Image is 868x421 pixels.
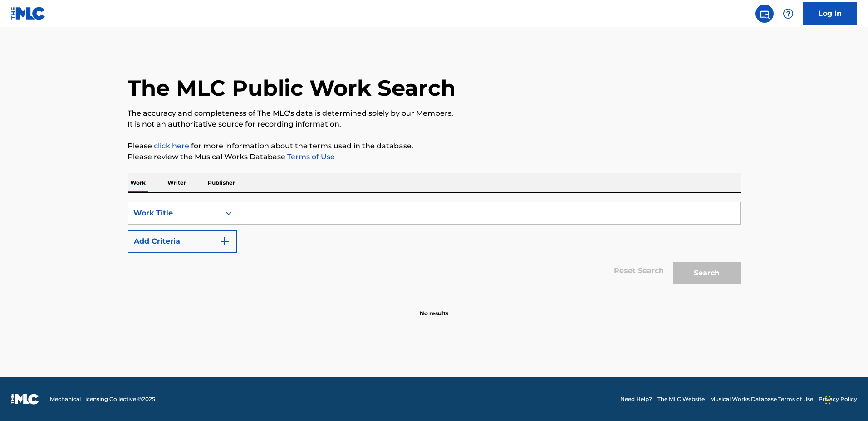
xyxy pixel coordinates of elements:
[710,395,813,403] a: Musical Works Database Terms of Use
[420,299,448,318] p: No results
[657,395,705,403] a: The MLC Website
[128,230,237,253] button: Add Criteria
[165,173,189,192] p: Writer
[128,202,741,289] form: Search Form
[285,152,335,161] a: Terms of Use
[128,119,741,130] p: It is not an authoritative source for recording information.
[783,8,794,19] img: help
[819,395,857,403] a: Privacy Policy
[803,2,857,25] a: Log In
[154,142,189,150] a: click here
[128,152,741,162] p: Please review the Musical Works Database
[779,5,797,23] div: Help
[759,8,770,19] img: search
[205,173,238,192] p: Publisher
[128,141,741,152] p: Please for more information about the terms used in the database.
[128,108,741,119] p: The accuracy and completeness of The MLC's data is determined solely by our Members.
[620,395,652,403] a: Need Help?
[128,74,456,102] h1: The MLC Public Work Search
[825,387,831,414] div: Drag
[755,5,774,23] a: Public Search
[133,208,215,219] div: Work Title
[50,395,155,403] span: Mechanical Licensing Collective © 2025
[128,173,148,192] p: Work
[219,236,230,247] img: 9d2ae6d4665cec9f34b9.svg
[823,377,868,421] iframe: Chat Widget
[11,394,39,405] img: logo
[11,7,46,20] img: MLC Logo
